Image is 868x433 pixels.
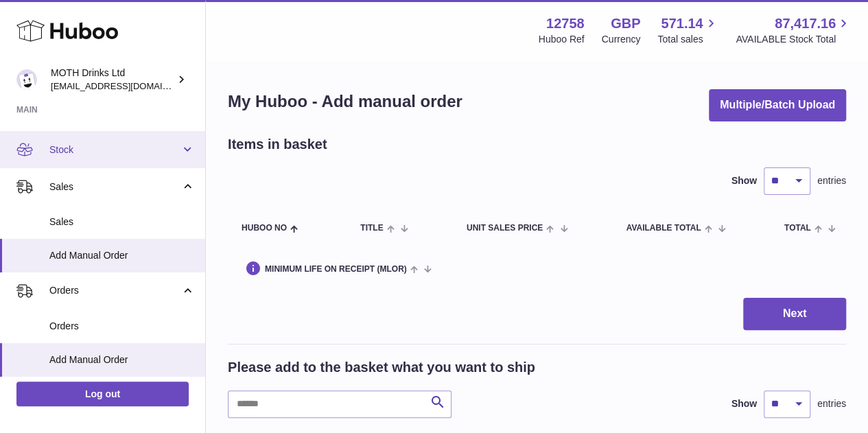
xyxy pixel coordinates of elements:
[736,33,852,46] span: AVAILABLE Stock Total
[626,224,701,233] span: AVAILABLE Total
[467,224,543,233] span: Unit Sales Price
[49,284,180,297] span: Orders
[49,215,195,229] span: Sales
[51,80,202,91] span: [EMAIL_ADDRESS][DOMAIN_NAME]
[602,33,641,46] div: Currency
[51,67,174,93] div: MOTH Drinks Ltd
[731,397,757,410] label: Show
[657,14,718,46] a: 571.14 Total sales
[49,353,195,366] span: Add Manual Order
[731,174,757,187] label: Show
[661,14,703,33] span: 571.14
[49,180,180,194] span: Sales
[709,89,846,121] button: Multiple/Batch Upload
[242,224,287,233] span: Huboo no
[228,358,535,377] h2: Please add to the basket what you want to ship
[49,320,195,333] span: Orders
[228,135,327,154] h2: Items in basket
[784,224,811,233] span: Total
[817,397,846,410] span: entries
[546,14,585,33] strong: 12758
[657,33,718,46] span: Total sales
[16,69,37,90] img: orders@mothdrinks.com
[775,14,836,33] span: 87,417.16
[360,224,383,233] span: Title
[265,265,407,274] span: Minimum Life On Receipt (MLOR)
[743,298,846,330] button: Next
[817,174,846,187] span: entries
[736,14,852,46] a: 87,417.16 AVAILABLE Stock Total
[539,33,585,46] div: Huboo Ref
[49,249,195,262] span: Add Manual Order
[228,91,462,113] h1: My Huboo - Add manual order
[49,143,180,156] span: Stock
[16,382,189,406] a: Log out
[611,14,640,33] strong: GBP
